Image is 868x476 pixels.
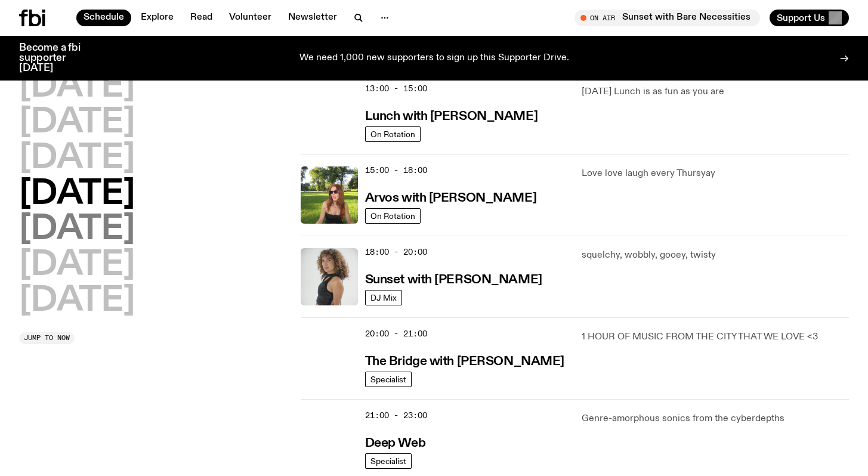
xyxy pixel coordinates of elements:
[370,129,415,138] span: On Rotation
[19,249,135,282] button: [DATE]
[365,126,421,142] a: On Rotation
[299,53,569,64] p: We need 1,000 new supporters to sign up this Supporter Drive.
[370,211,415,220] span: On Rotation
[370,456,406,465] span: Specialist
[301,166,358,224] img: Lizzie Bowles is sitting in a bright green field of grass, with dark sunglasses and a black top. ...
[770,10,849,26] button: Support Us
[365,246,427,258] span: 18:00 - 20:00
[365,410,427,421] span: 21:00 - 23:00
[281,10,344,26] a: Newsletter
[365,190,536,205] a: Arvos with [PERSON_NAME]
[301,248,358,305] img: Tangela looks past her left shoulder into the camera with an inquisitive look. She is wearing a s...
[365,271,542,286] a: Sunset with [PERSON_NAME]
[134,10,181,26] a: Explore
[777,13,825,23] span: Support Us
[365,435,425,450] a: Deep Web
[19,43,95,73] h3: Become a fbi supporter [DATE]
[365,453,412,469] a: Specialist
[582,248,849,262] p: squelchy, wobbly, gooey, twisty
[222,10,279,26] a: Volunteer
[365,353,564,368] a: The Bridge with [PERSON_NAME]
[582,330,849,344] p: 1 HOUR OF MUSIC FROM THE CITY THAT WE LOVE <3
[365,165,427,176] span: 15:00 - 18:00
[365,108,538,123] a: Lunch with [PERSON_NAME]
[582,85,849,99] p: [DATE] Lunch is as fun as you are
[365,208,421,224] a: On Rotation
[365,110,538,123] h3: Lunch with [PERSON_NAME]
[574,10,760,26] button: On AirSunset with Bare Necessities
[582,412,849,426] p: Genre-amorphous sonics from the cyberdepths
[19,332,75,344] button: Jump to now
[301,412,358,469] img: An abstract artwork, in bright blue with amorphous shapes, illustrated shimmers and small drawn c...
[19,106,135,140] button: [DATE]
[365,372,412,387] a: Specialist
[365,328,427,339] span: 20:00 - 21:00
[365,83,427,94] span: 13:00 - 15:00
[183,10,220,26] a: Read
[370,375,406,384] span: Specialist
[365,192,536,205] h3: Arvos with [PERSON_NAME]
[365,274,542,286] h3: Sunset with [PERSON_NAME]
[370,293,397,302] span: DJ Mix
[19,70,135,104] button: [DATE]
[19,285,135,318] button: [DATE]
[19,142,135,175] button: [DATE]
[365,437,425,450] h3: Deep Web
[24,335,70,341] span: Jump to now
[365,290,402,305] a: DJ Mix
[19,213,135,246] button: [DATE]
[301,85,358,142] img: Izzy Page stands above looking down at Opera Bar. She poses in front of the Harbour Bridge in the...
[582,166,849,181] p: Love love laugh every Thursyay
[365,356,564,368] h3: The Bridge with [PERSON_NAME]
[76,10,131,26] a: Schedule
[19,178,135,211] button: [DATE]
